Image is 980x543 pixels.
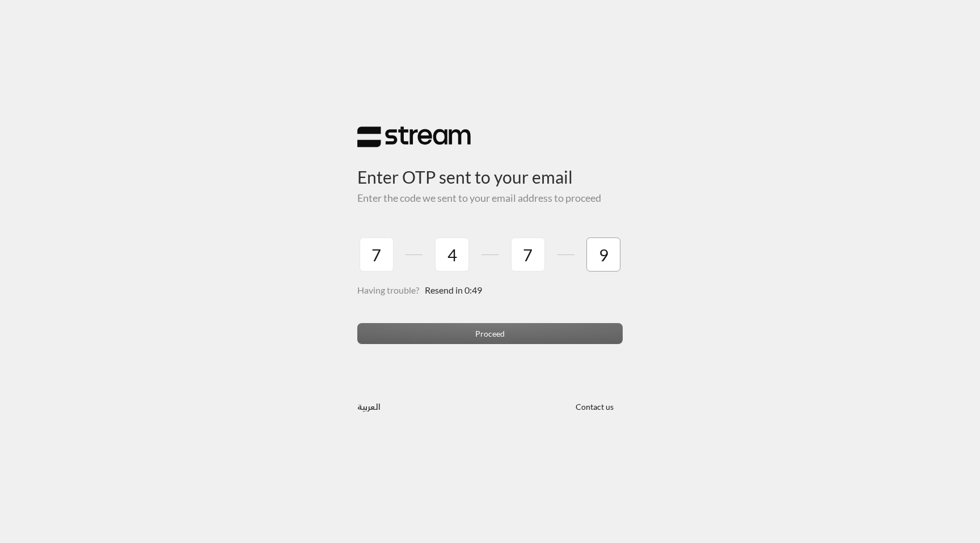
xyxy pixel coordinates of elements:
a: العربية [357,396,381,417]
button: Contact us [566,396,623,417]
span: Having trouble? [357,285,419,295]
span: Resend in 0:49 [425,285,482,295]
a: Contact us [566,402,623,412]
img: Stream Logo [357,126,471,148]
h3: Enter OTP sent to your email [357,148,623,187]
h5: Enter the code we sent to your email address to proceed [357,192,623,205]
